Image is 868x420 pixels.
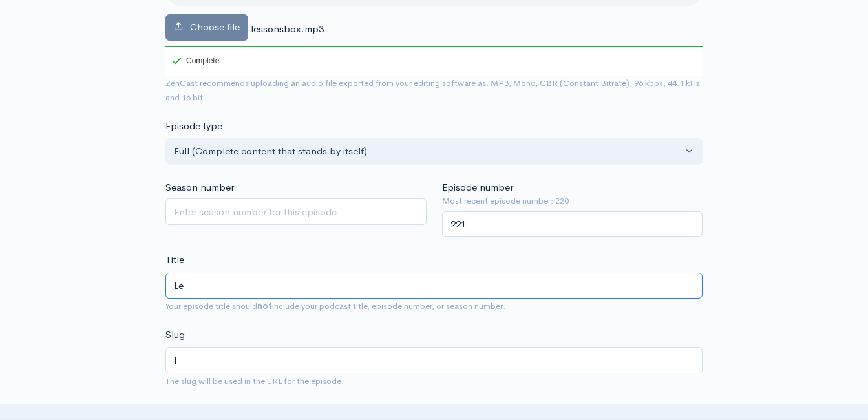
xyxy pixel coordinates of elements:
[172,57,219,65] div: Complete
[442,180,513,195] label: Episode number
[165,300,505,311] small: Your episode title should include your podcast title, episode number, or season number.
[165,198,427,225] input: Enter season number for this episode
[190,21,240,33] span: Choose file
[251,23,324,35] span: lessonsbox.mp3
[165,375,344,386] small: The slug will be used in the URL for the episode.
[165,46,703,47] div: 100%
[442,194,703,207] small: Most recent episode number: 220
[165,347,703,373] input: title-of-episode
[165,46,222,76] div: Complete
[165,138,703,165] button: Full (Complete content that stands by itself)
[165,402,199,417] label: Subtitle
[165,253,184,268] label: Title
[165,180,234,195] label: Season number
[165,78,700,103] small: ZenCast recommends uploading an audio file exported from your editing software as: MP3, Mono, CBR...
[165,328,185,342] label: Slug
[165,273,703,299] input: What is the episode's title?
[257,300,272,311] strong: not
[174,144,683,159] div: Full (Complete content that stands by itself)
[165,119,222,134] label: Episode type
[442,211,703,238] input: Enter episode number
